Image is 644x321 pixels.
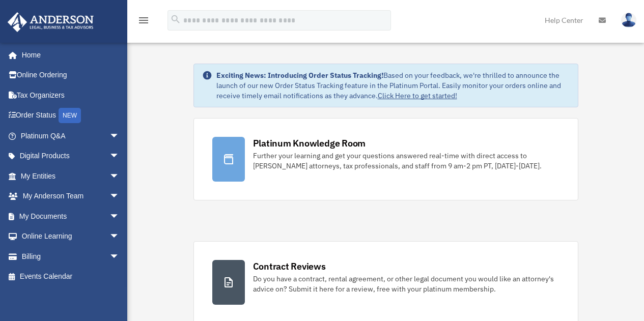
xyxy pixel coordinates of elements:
a: Order StatusNEW [7,105,135,126]
a: My Anderson Teamarrow_drop_down [7,186,135,207]
a: Online Learningarrow_drop_down [7,226,135,247]
a: Tax Organizers [7,85,135,105]
a: Platinum Q&Aarrow_drop_down [7,126,135,146]
span: arrow_drop_down [109,226,130,247]
i: search [170,14,181,25]
span: arrow_drop_down [109,146,130,167]
div: Contract Reviews [253,260,326,273]
span: arrow_drop_down [109,186,130,207]
span: arrow_drop_down [109,206,130,227]
a: My Documentsarrow_drop_down [7,206,135,226]
a: menu [137,18,150,26]
img: User Pic [621,13,636,27]
span: arrow_drop_down [109,126,130,147]
a: Events Calendar [7,267,135,287]
a: Click Here to get started! [378,91,457,100]
div: Do you have a contract, rental agreement, or other legal document you would like an attorney's ad... [253,274,559,294]
a: Billingarrow_drop_down [7,246,135,267]
div: Platinum Knowledge Room [253,137,366,150]
div: Further your learning and get your questions answered real-time with direct access to [PERSON_NAM... [253,151,559,171]
div: Based on your feedback, we're thrilled to announce the launch of our new Order Status Tracking fe... [216,70,570,101]
span: arrow_drop_down [109,246,130,267]
i: menu [137,14,150,26]
a: Platinum Knowledge Room Further your learning and get your questions answered real-time with dire... [193,118,578,200]
img: Anderson Advisors Platinum Portal [5,12,97,32]
a: Home [7,45,130,65]
span: arrow_drop_down [109,166,130,187]
a: My Entitiesarrow_drop_down [7,166,135,186]
a: Online Ordering [7,65,135,85]
div: NEW [59,108,81,123]
strong: Exciting News: Introducing Order Status Tracking! [216,71,383,80]
a: Digital Productsarrow_drop_down [7,146,135,166]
